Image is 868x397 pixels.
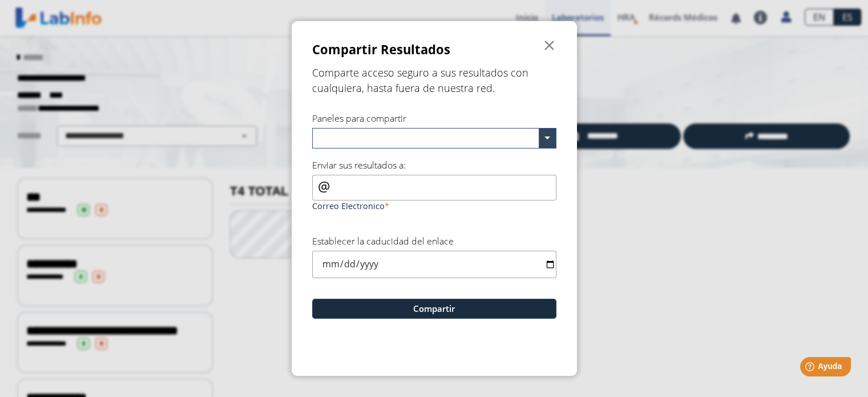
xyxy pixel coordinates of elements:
label: Paneles para compartir [312,112,406,125]
h5: Comparte acceso seguro a sus resultados con cualquiera, hasta fuera de nuestra red. [312,65,556,96]
h3: Compartir Resultados [312,41,450,59]
iframe: Help widget launcher [766,352,855,384]
label: Establecer la caducidad del enlace [312,235,454,247]
span:  [543,39,556,53]
label: Enviar sus resultados a: [312,159,406,171]
label: Correo Electronico [312,200,556,211]
button: Compartir [312,299,556,319]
